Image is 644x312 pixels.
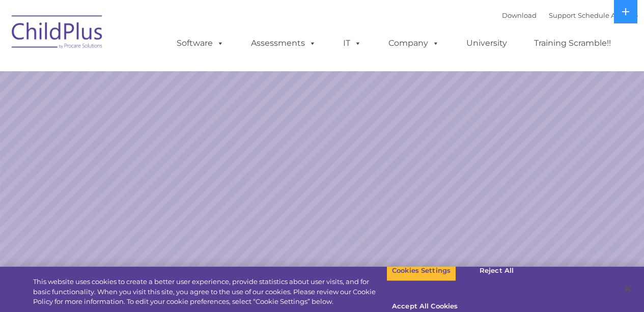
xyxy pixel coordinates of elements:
[166,33,234,53] a: Software
[33,277,386,307] div: This website uses cookies to create a better user experience, provide statistics about user visit...
[378,33,450,53] a: Company
[456,33,517,53] a: University
[502,11,537,19] a: Download
[241,33,326,53] a: Assessments
[549,11,576,19] a: Support
[386,260,456,281] button: Cookies Settings
[578,11,638,19] a: Schedule A Demo
[465,260,528,281] button: Reject All
[502,11,638,19] font: |
[7,8,108,59] img: ChildPlus by Procare Solutions
[617,277,639,300] button: Close
[524,33,621,53] a: Training Scramble!!
[333,33,372,53] a: IT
